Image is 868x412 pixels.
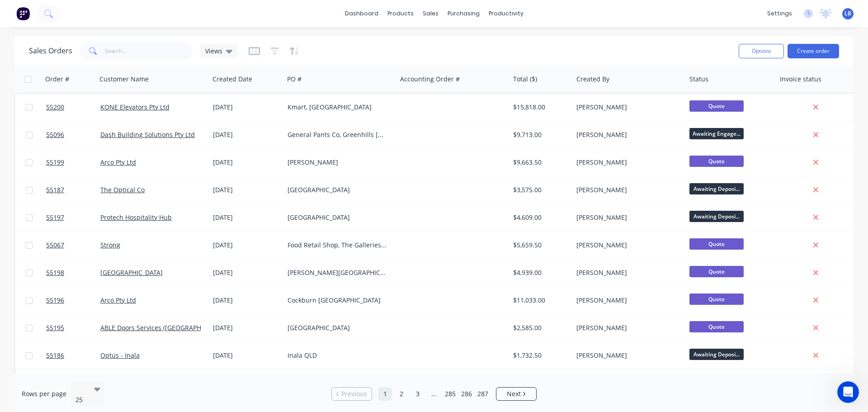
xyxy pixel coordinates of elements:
[213,296,280,305] div: [DATE]
[46,369,100,397] a: 55194
[288,351,388,360] div: Inala QLD
[46,323,64,332] span: 55195
[16,7,30,20] img: Factory
[213,351,280,360] div: [DATE]
[288,323,388,332] div: [GEOGRAPHIC_DATA]
[513,185,566,194] div: $3,575.00
[576,213,677,222] div: [PERSON_NAME]
[576,185,677,194] div: [PERSON_NAME]
[689,321,744,332] span: Quote
[213,103,280,112] div: [DATE]
[780,75,821,84] div: Invoice status
[763,7,797,20] div: settings
[100,130,195,139] a: Dash Building Solutions Pty Ltd
[46,176,100,204] a: 55187
[46,94,100,121] a: 55200
[213,185,280,194] div: [DATE]
[513,268,566,277] div: $4,939.00
[689,183,744,194] span: Awaiting Deposi...
[46,342,100,369] a: 55186
[689,75,708,84] div: Status
[513,158,566,167] div: $9,663.50
[105,42,193,60] input: Search...
[576,103,677,112] div: [PERSON_NAME]
[513,296,566,305] div: $11,033.00
[100,268,163,277] a: [GEOGRAPHIC_DATA]
[213,323,280,332] div: [DATE]
[507,389,521,398] span: Next
[46,103,64,112] span: 55200
[213,130,280,139] div: [DATE]
[46,185,64,194] span: 55187
[427,387,441,401] a: Jump forward
[513,323,566,332] div: $2,585.00
[29,47,72,55] h1: Sales Orders
[513,130,566,139] div: $9,713.00
[46,314,100,341] a: 55195
[213,268,280,277] div: [DATE]
[443,387,457,401] a: Page 285
[46,204,100,231] a: 55197
[288,130,388,139] div: General Pants Co, Greenhills [GEOGRAPHIC_DATA]
[576,158,677,167] div: [PERSON_NAME]
[837,381,859,403] iframe: Intercom live chat
[46,287,100,314] a: 55196
[46,213,64,222] span: 55197
[46,351,64,360] span: 55186
[46,158,64,167] span: 55199
[395,387,408,401] a: Page 2
[288,185,388,194] div: [GEOGRAPHIC_DATA]
[689,266,744,277] span: Quote
[46,259,100,286] a: 55198
[46,268,64,277] span: 55198
[513,103,566,112] div: $15,818.00
[513,213,566,222] div: $4,609.00
[213,213,280,222] div: [DATE]
[443,7,484,20] div: purchasing
[341,389,367,398] span: Previous
[100,323,251,332] a: ABLE Doors Services ([GEOGRAPHIC_DATA]) Pty Ltd
[476,387,490,401] a: Page 287
[689,211,744,222] span: Awaiting Deposi...
[513,241,566,250] div: $5,659.50
[340,7,383,20] a: dashboard
[689,100,744,112] span: Quote
[576,130,677,139] div: [PERSON_NAME]
[496,389,536,398] a: Next page
[100,241,120,249] a: Strong
[788,44,839,58] button: Create order
[100,103,170,111] a: KONE Elevators Pty Ltd
[288,268,388,277] div: [PERSON_NAME][GEOGRAPHIC_DATA]
[288,213,388,222] div: [GEOGRAPHIC_DATA]
[576,351,677,360] div: [PERSON_NAME]
[213,158,280,167] div: [DATE]
[46,232,100,259] a: 55067
[411,387,425,401] a: Page 3
[100,185,145,194] a: The Optical Co
[100,296,136,304] a: Arco Pty Ltd
[576,241,677,250] div: [PERSON_NAME]
[205,46,222,56] span: Views
[213,241,280,250] div: [DATE]
[378,387,392,401] a: Page 1 is your current page
[689,294,744,305] span: Quote
[288,103,388,112] div: Kmart, [GEOGRAPHIC_DATA]
[212,75,252,84] div: Created Date
[45,75,69,84] div: Order #
[287,75,302,84] div: PO #
[513,351,566,360] div: $1,732.50
[46,241,64,250] span: 55067
[100,213,172,222] a: Protech Hospitality Hub
[689,349,744,360] span: Awaiting Deposi...
[576,296,677,305] div: [PERSON_NAME]
[100,351,140,360] a: Optus - Inala
[689,128,744,139] span: Awaiting Engage...
[22,389,66,398] span: Rows per page
[99,75,149,84] div: Customer Name
[100,158,136,166] a: Arco Pty Ltd
[46,296,64,305] span: 55196
[288,296,388,305] div: Cockburn [GEOGRAPHIC_DATA]
[400,75,460,84] div: Accounting Order #
[46,149,100,176] a: 55199
[576,75,609,84] div: Created By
